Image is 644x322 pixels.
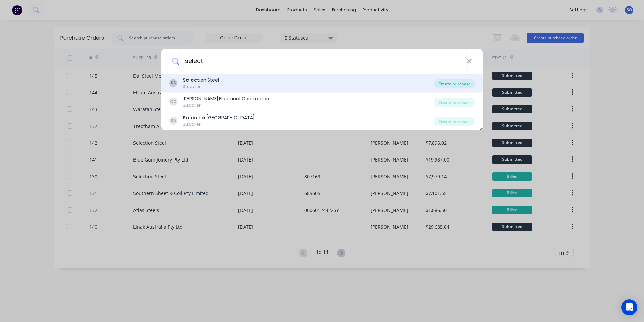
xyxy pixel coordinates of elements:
div: SS [169,79,177,87]
div: Supplier [183,84,219,90]
b: Select [183,77,199,83]
div: CC [169,98,177,106]
div: Create purchase [434,79,475,88]
input: Enter a supplier name to create a new order... [179,49,467,74]
b: Select [183,114,199,121]
div: Supplier [183,102,271,108]
div: Supplier [183,121,254,127]
div: Open Intercom Messenger [621,299,637,315]
div: lok [GEOGRAPHIC_DATA] [183,114,254,121]
div: ion Steel [183,77,219,84]
div: Create purchase [434,98,475,107]
div: [PERSON_NAME] Electrical Contractors [183,95,271,102]
div: Create purchase [434,117,475,126]
div: SA [169,117,177,125]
